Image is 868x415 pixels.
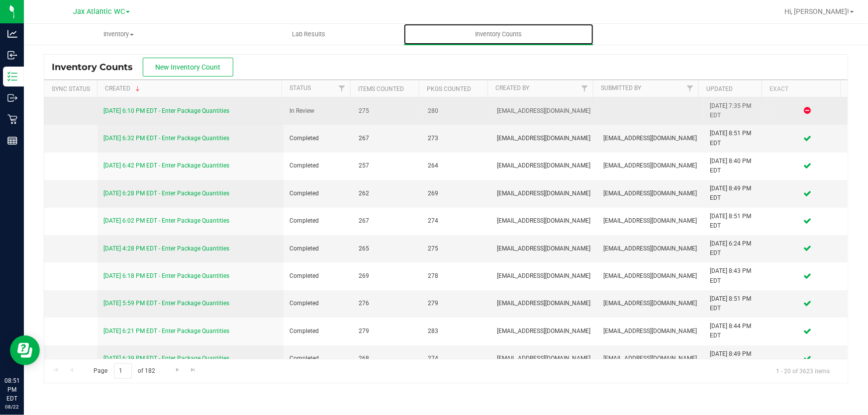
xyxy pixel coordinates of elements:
[290,84,311,91] a: Status
[214,24,404,45] a: Lab Results
[601,84,641,91] a: Submitted By
[428,354,485,363] span: 274
[428,299,485,308] span: 279
[143,58,233,77] button: New Inventory Count
[497,216,591,226] span: [EMAIL_ADDRESS][DOMAIN_NAME]
[103,217,229,224] a: [DATE] 6:02 PM EDT - Enter Package Quantities
[105,85,142,92] a: Created
[359,106,416,116] span: 275
[577,80,593,97] a: Filter
[710,101,762,120] div: [DATE] 7:35 PM EDT
[359,299,416,308] span: 276
[359,244,416,253] span: 265
[497,134,591,143] span: [EMAIL_ADDRESS][DOMAIN_NAME]
[73,7,125,16] span: Jax Atlantic WC
[24,30,213,39] span: Inventory
[7,72,17,82] inline-svg: Inventory
[710,239,762,258] div: [DATE] 6:24 PM EDT
[710,129,762,148] div: [DATE] 8:51 PM EDT
[170,363,185,377] a: Go to the next page
[7,136,17,146] inline-svg: Reports
[359,271,416,281] span: 269
[289,189,347,198] span: Completed
[427,85,471,92] a: Pkgs Counted
[710,157,762,175] div: [DATE] 8:40 PM EDT
[603,271,698,281] span: [EMAIL_ADDRESS][DOMAIN_NAME]
[462,30,536,39] span: Inventory Counts
[404,24,594,45] a: Inventory Counts
[428,216,485,226] span: 274
[359,134,416,143] span: 267
[603,161,698,170] span: [EMAIL_ADDRESS][DOMAIN_NAME]
[334,80,350,97] a: Filter
[4,403,19,411] p: 08/22
[4,376,19,403] p: 08:51 PM EDT
[497,244,591,253] span: [EMAIL_ADDRESS][DOMAIN_NAME]
[289,299,347,308] span: Completed
[359,161,416,170] span: 257
[603,354,698,363] span: [EMAIL_ADDRESS][DOMAIN_NAME]
[428,244,485,253] span: 275
[497,161,591,170] span: [EMAIL_ADDRESS][DOMAIN_NAME]
[24,24,214,45] a: Inventory
[428,134,485,143] span: 273
[710,322,762,340] div: [DATE] 8:44 PM EDT
[279,30,339,39] span: Lab Results
[103,300,229,307] a: [DATE] 5:59 PM EDT - Enter Package Quantities
[710,184,762,203] div: [DATE] 8:49 PM EDT
[428,327,485,336] span: 283
[358,85,404,92] a: Items Counted
[289,244,347,253] span: Completed
[7,114,17,124] inline-svg: Retail
[359,216,416,226] span: 267
[768,363,838,378] span: 1 - 20 of 3623 items
[7,93,17,103] inline-svg: Outbound
[710,266,762,285] div: [DATE] 8:43 PM EDT
[289,161,347,170] span: Completed
[603,134,698,143] span: [EMAIL_ADDRESS][DOMAIN_NAME]
[359,354,416,363] span: 268
[156,63,221,71] span: New Inventory Count
[497,299,591,308] span: [EMAIL_ADDRESS][DOMAIN_NAME]
[289,106,347,116] span: In Review
[497,106,591,116] span: [EMAIL_ADDRESS][DOMAIN_NAME]
[497,354,591,363] span: [EMAIL_ADDRESS][DOMAIN_NAME]
[706,85,733,92] a: Updated
[784,7,849,15] span: Hi, [PERSON_NAME]!
[710,294,762,313] div: [DATE] 8:51 PM EDT
[603,299,698,308] span: [EMAIL_ADDRESS][DOMAIN_NAME]
[762,80,841,97] th: Exact
[359,189,416,198] span: 262
[289,216,347,226] span: Completed
[289,271,347,281] span: Completed
[428,189,485,198] span: 269
[10,335,40,365] iframe: Resource center
[428,106,485,116] span: 280
[682,80,698,97] a: Filter
[85,363,164,379] span: Page of 182
[428,161,485,170] span: 264
[603,189,698,198] span: [EMAIL_ADDRESS][DOMAIN_NAME]
[103,328,229,334] a: [DATE] 6:21 PM EDT - Enter Package Quantities
[103,355,229,362] a: [DATE] 6:39 PM EDT - Enter Package Quantities
[103,162,229,169] a: [DATE] 6:42 PM EDT - Enter Package Quantities
[186,363,200,377] a: Go to the last page
[52,85,90,92] a: Sync Status
[603,327,698,336] span: [EMAIL_ADDRESS][DOMAIN_NAME]
[497,189,591,198] span: [EMAIL_ADDRESS][DOMAIN_NAME]
[603,244,698,253] span: [EMAIL_ADDRESS][DOMAIN_NAME]
[359,327,416,336] span: 279
[497,271,591,281] span: [EMAIL_ADDRESS][DOMAIN_NAME]
[428,271,485,281] span: 278
[114,363,132,379] input: 1
[103,107,229,114] a: [DATE] 6:10 PM EDT - Enter Package Quantities
[103,245,229,252] a: [DATE] 4:28 PM EDT - Enter Package Quantities
[103,272,229,279] a: [DATE] 6:18 PM EDT - Enter Package Quantities
[289,354,347,363] span: Completed
[7,50,17,60] inline-svg: Inbound
[710,212,762,231] div: [DATE] 8:51 PM EDT
[497,327,591,336] span: [EMAIL_ADDRESS][DOMAIN_NAME]
[289,327,347,336] span: Completed
[103,190,229,197] a: [DATE] 6:28 PM EDT - Enter Package Quantities
[289,134,347,143] span: Completed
